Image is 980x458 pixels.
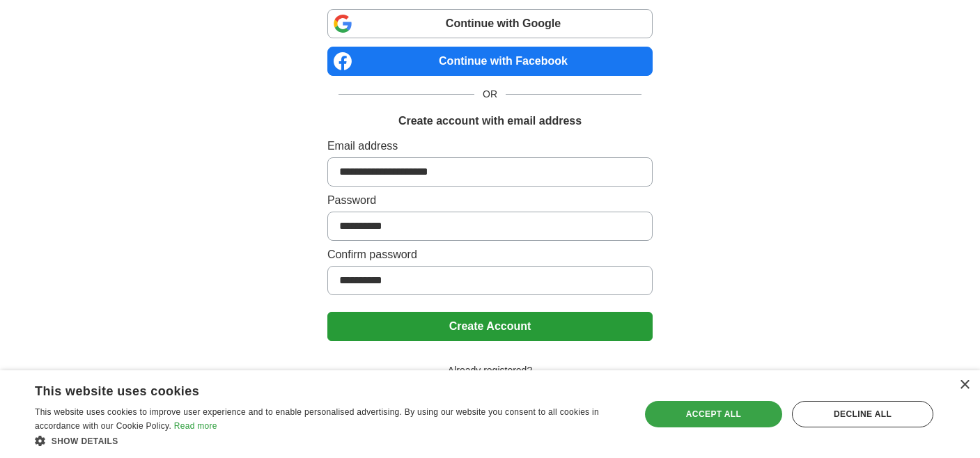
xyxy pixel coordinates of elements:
[327,312,653,341] button: Create Account
[174,421,217,431] a: Read more, opens a new window
[645,401,782,427] div: Accept all
[327,138,653,155] label: Email address
[35,434,622,448] div: Show details
[52,436,118,446] span: Show details
[327,9,653,38] a: Continue with Google
[474,87,506,102] span: OR
[440,363,540,378] span: Already registered?
[35,407,599,431] span: This website uses cookies to improve user experience and to enable personalised advertising. By u...
[959,380,970,390] div: Close
[398,113,582,129] h1: Create account with email address
[35,379,587,400] div: This website uses cookies
[327,246,653,263] label: Confirm password
[327,192,653,209] label: Password
[792,401,933,427] div: Decline all
[327,47,653,76] a: Continue with Facebook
